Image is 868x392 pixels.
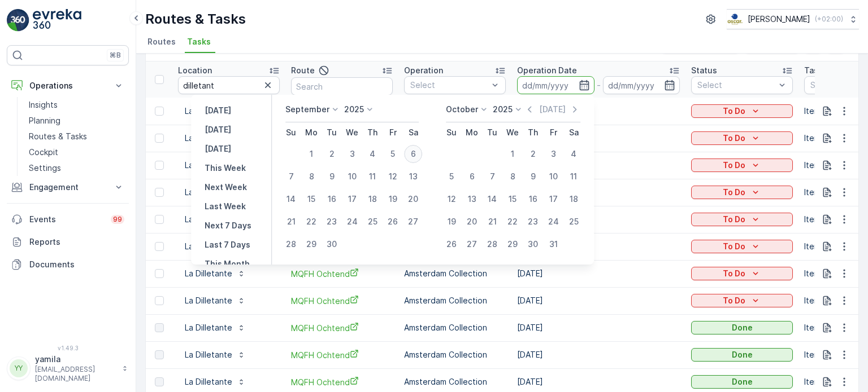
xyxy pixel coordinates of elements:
th: Sunday [281,122,301,143]
p: La Dilletante [185,295,232,306]
p: Operation [404,65,443,76]
div: 15 [302,190,320,208]
p: Operations [29,80,106,91]
div: 8 [504,168,522,186]
td: [DATE] [511,206,685,233]
button: La Dilletante [178,237,253,256]
div: Toggle Row Selected [155,269,164,278]
p: La Dilletante [185,160,232,171]
p: [DATE] [539,104,566,115]
p: La Dilletante [185,105,232,117]
a: MQFH Ochtend [291,349,393,361]
div: 12 [384,168,402,186]
td: [DATE] [511,98,685,125]
div: 29 [504,235,522,253]
p: This Month [205,258,250,270]
button: Done [691,375,793,389]
div: 1 [302,145,320,163]
p: Settings [29,162,61,174]
td: [DATE] [511,233,685,260]
div: 30 [323,235,341,253]
div: 2 [323,145,341,163]
p: Operation Date [517,65,577,76]
span: Routes [147,36,176,47]
p: [DATE] [205,143,231,155]
div: 9 [524,168,542,186]
p: To Do [723,241,745,252]
p: La Dilletante [185,349,232,360]
a: Planning [24,113,129,129]
th: Friday [383,122,403,143]
button: To Do [691,267,793,280]
span: v 1.49.3 [7,345,129,351]
p: Routes & Tasks [29,131,87,142]
td: Amsterdam Collection [398,314,511,341]
div: 28 [282,235,300,253]
a: Documents [7,253,129,276]
div: 27 [463,235,481,253]
div: 23 [323,213,341,231]
p: La Dilletante [185,187,232,198]
button: Done [691,348,793,362]
div: 15 [504,190,522,208]
p: Task Template [804,65,863,76]
div: 12 [442,190,461,208]
div: 10 [544,168,562,186]
div: 14 [282,190,300,208]
span: MQFH Ochtend [291,295,393,307]
div: Toggle Row Selected [155,134,164,143]
p: Select [697,80,775,91]
div: 16 [323,190,341,208]
button: Next Week [200,180,251,194]
p: Done [732,349,753,360]
td: [DATE] [511,314,685,341]
div: 9 [323,168,341,186]
p: This Week [205,162,246,174]
a: MQFH Ochtend [291,268,393,280]
p: September [285,104,329,115]
span: MQFH Ochtend [291,322,393,334]
button: This Month [200,257,254,271]
p: Routes & Tasks [145,10,246,28]
div: 26 [384,213,402,231]
img: basis-logo_rgb2x.png [727,13,743,25]
button: La Dilletante [178,183,253,201]
input: dd/mm/yyyy [517,76,594,94]
div: 13 [463,190,481,208]
button: YYyamila[EMAIL_ADDRESS][DOMAIN_NAME] [7,354,129,383]
div: Toggle Row Selected [155,296,164,305]
p: Engagement [29,182,106,193]
button: Next 7 Days [200,219,256,232]
div: 29 [302,235,320,253]
div: 22 [504,213,522,231]
p: Insights [29,99,58,111]
div: 5 [442,168,461,186]
p: To Do [723,187,745,198]
p: ( +02:00 ) [815,15,843,24]
div: 18 [565,190,583,208]
p: October [446,104,478,115]
p: Location [178,65,212,76]
td: Amsterdam Collection [398,341,511,368]
div: Toggle Row Selected [155,161,164,170]
td: [DATE] [511,341,685,368]
div: 20 [404,190,422,208]
th: Saturday [563,122,584,143]
div: 22 [302,213,320,231]
button: Operations [7,74,129,97]
p: yamila [35,354,116,365]
p: Next 7 Days [205,220,251,231]
div: 3 [544,145,562,163]
button: Today [200,123,236,136]
div: Toggle Row Selected [155,350,164,359]
button: La Dilletante [178,346,253,364]
td: [DATE] [511,179,685,206]
p: Documents [29,259,124,270]
p: To Do [723,214,745,225]
p: 99 [113,215,122,224]
div: 11 [363,168,381,186]
button: Done [691,321,793,334]
button: Last Week [200,200,250,213]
